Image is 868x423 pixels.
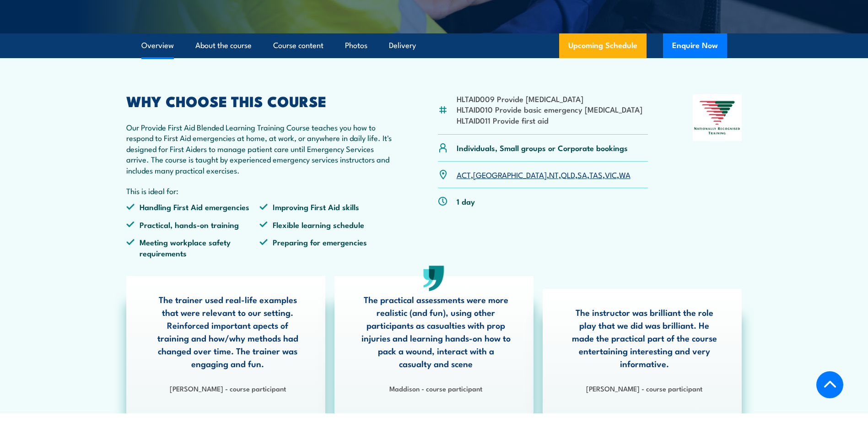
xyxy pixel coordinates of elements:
a: Delivery [389,33,416,58]
p: Individuals, Small groups or Corporate bookings [457,142,628,153]
li: Preparing for emergencies [259,237,393,258]
a: Photos [345,33,367,58]
p: The practical assessments were more realistic (and fun), using other participants as casualties w... [361,293,511,370]
a: ACT [457,169,471,180]
h2: WHY CHOOSE THIS COURSE [126,94,394,107]
p: 1 day [457,196,475,206]
a: TAS [589,169,603,180]
a: Upcoming Schedule [559,33,647,58]
strong: [PERSON_NAME] - course participant [586,383,702,393]
strong: [PERSON_NAME] - course participant [170,383,286,393]
li: Flexible learning schedule [259,219,393,230]
p: This is ideal for: [126,185,394,196]
p: The instructor was brilliant the role play that we did was brilliant. He made the practical part ... [570,306,719,370]
a: VIC [605,169,617,180]
a: Overview [141,33,174,58]
li: Improving First Aid skills [259,201,393,212]
img: Nationally Recognised Training logo. [693,94,742,141]
a: QLD [561,169,575,180]
a: NT [549,169,559,180]
li: Practical, hands-on training [126,219,260,230]
p: , , , , , , , [457,169,631,180]
p: The trainer used real-life examples that were relevant to our setting. Reinforced important apect... [153,293,302,370]
a: WA [619,169,631,180]
li: HLTAID011 Provide first aid [457,115,642,125]
a: SA [577,169,587,180]
strong: Maddison - course participant [389,383,482,393]
p: Our Provide First Aid Blended Learning Training Course teaches you how to respond to First Aid em... [126,122,394,175]
li: Meeting workplace safety requirements [126,237,260,258]
button: Enquire Now [663,33,727,58]
a: [GEOGRAPHIC_DATA] [473,169,547,180]
a: Course content [273,33,323,58]
li: HLTAID010 Provide basic emergency [MEDICAL_DATA] [457,104,642,114]
a: About the course [195,33,252,58]
li: Handling First Aid emergencies [126,201,260,212]
li: HLTAID009 Provide [MEDICAL_DATA] [457,93,642,104]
